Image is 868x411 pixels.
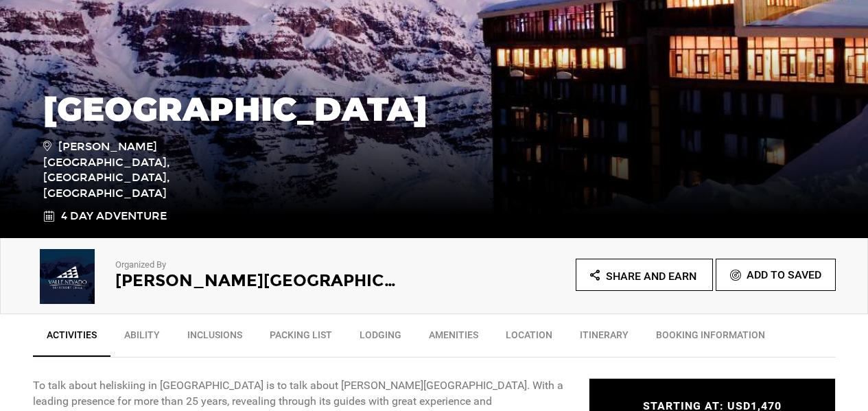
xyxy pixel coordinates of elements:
[110,321,174,355] a: Ability
[43,91,825,128] h1: [GEOGRAPHIC_DATA]
[642,321,779,355] a: BOOKING INFORMATION
[174,321,256,355] a: Inclusions
[256,321,346,355] a: Packing List
[346,321,415,355] a: Lodging
[747,268,821,281] span: Add To Saved
[61,209,167,224] span: 4 Day Adventure
[492,321,566,355] a: Location
[566,321,642,355] a: Itinerary
[415,321,492,355] a: Amenities
[43,138,239,202] span: [PERSON_NAME][GEOGRAPHIC_DATA], [GEOGRAPHIC_DATA], [GEOGRAPHIC_DATA]
[606,270,696,283] span: Share and Earn
[33,249,102,304] img: 9c1864d4b621a9b97a927ae13930b216.png
[115,259,397,272] p: Organized By
[115,272,397,290] h2: [PERSON_NAME][GEOGRAPHIC_DATA] [GEOGRAPHIC_DATA]
[33,321,110,357] a: Activities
